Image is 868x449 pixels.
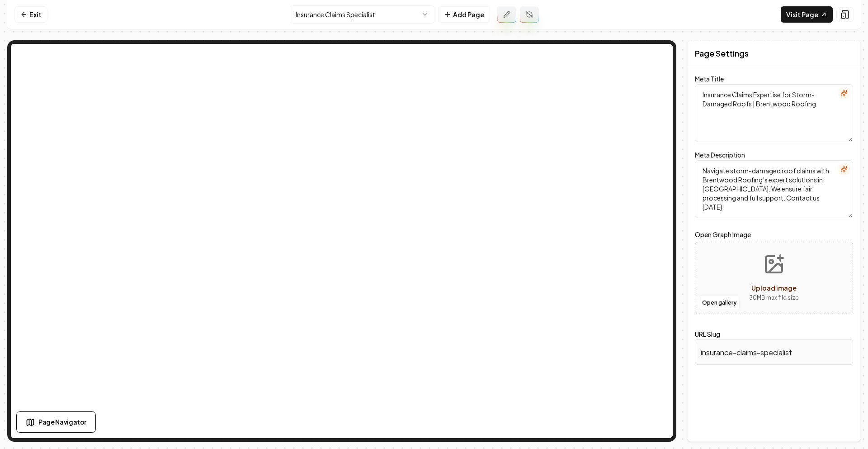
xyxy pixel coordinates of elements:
p: 30 MB max file size [749,293,799,302]
button: Page Navigator [16,411,96,433]
a: Visit Page [781,6,833,23]
span: Page Navigator [38,417,86,427]
button: Regenerate page [520,6,539,23]
label: Open Graph Image [695,229,853,240]
label: URL Slug [695,330,720,338]
a: Exit [14,6,47,23]
button: Add Page [438,6,490,23]
button: Open gallery [699,296,740,310]
h2: Page Settings [695,47,749,60]
span: Upload image [751,284,797,292]
button: Upload image [742,246,806,310]
label: Meta Title [695,75,724,83]
button: Edit admin page prompt [497,6,516,23]
label: Meta Description [695,151,745,159]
